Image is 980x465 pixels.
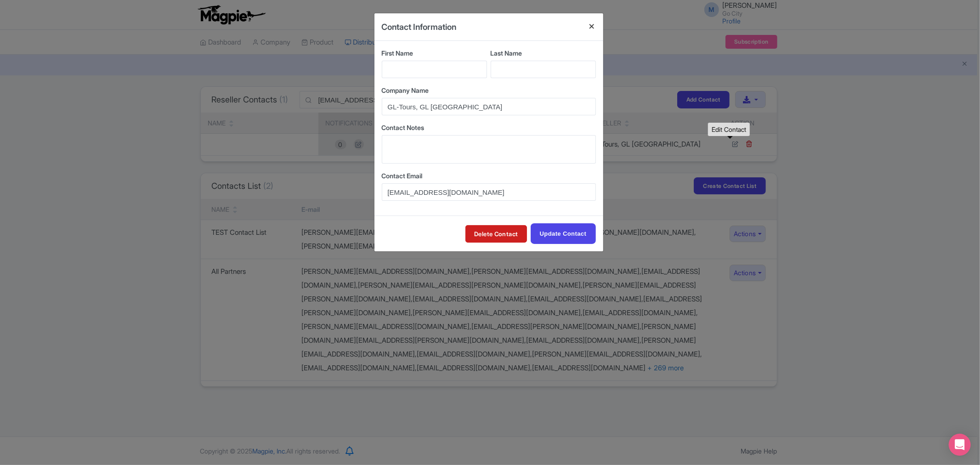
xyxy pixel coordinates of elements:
span: First Name [382,49,414,57]
div: Edit Contact [708,123,750,136]
span: Company Name [382,86,429,94]
div: Open Intercom Messenger [949,434,971,456]
a: Delete Contact [465,225,527,243]
span: Contact Email [382,172,423,180]
button: Close [581,13,603,40]
span: Contact Notes [382,124,425,131]
span: Last Name [491,49,522,57]
input: Update Contact [531,223,596,244]
h4: Contact Information [382,21,457,33]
